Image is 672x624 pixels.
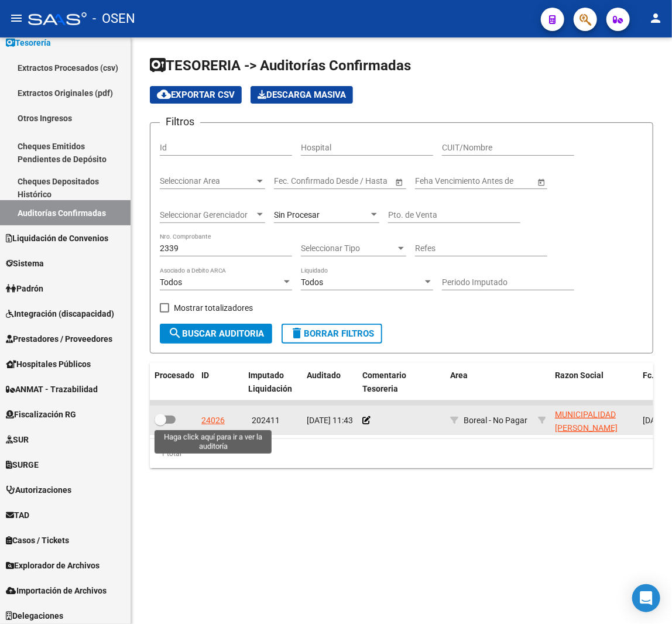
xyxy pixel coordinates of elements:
span: Liquidación de Convenios [6,232,108,245]
span: SURGE [6,458,39,471]
span: Prestadores / Proveedores [6,332,112,345]
span: Fiscalización RG [6,408,76,421]
span: TESORERIA -> Auditorías Confirmadas [150,57,411,74]
span: Importación de Archivos [6,584,107,597]
span: Razon Social [555,371,604,380]
datatable-header-cell: ID [197,363,244,402]
span: Padrón [6,282,43,295]
datatable-header-cell: Razon Social [550,363,638,402]
span: Hospitales Públicos [6,358,91,371]
span: Sin Procesar [274,210,320,220]
button: Buscar Auditoria [160,324,272,344]
span: Sistema [6,257,44,270]
div: Open Intercom Messenger [632,584,660,612]
span: 202411 [252,416,280,425]
datatable-header-cell: Procesado [150,363,197,402]
datatable-header-cell: Imputado Liquidación [244,363,302,402]
mat-icon: delete [290,326,304,340]
datatable-header-cell: Comentario Tesoreria [358,363,445,402]
span: Comentario Tesoreria [362,371,406,393]
span: - OSEN [92,6,135,32]
mat-icon: search [168,326,182,340]
span: Area [450,371,468,380]
span: MUNICIPALIDAD [PERSON_NAME][GEOGRAPHIC_DATA] [555,410,634,446]
input: Fecha fin [327,176,384,186]
span: Borrar Filtros [290,328,374,339]
button: Open calendar [393,176,405,188]
span: Buscar Auditoria [168,328,264,339]
div: 24026 [201,414,225,427]
span: Explorador de Archivos [6,559,100,572]
span: [DATE] [643,416,667,425]
span: Todos [160,277,182,287]
span: Delegaciones [6,609,63,622]
button: Open calendar [535,176,547,188]
span: Exportar CSV [157,90,235,100]
span: SUR [6,433,29,446]
span: Auditado [307,371,341,380]
span: ANMAT - Trazabilidad [6,383,98,396]
input: Fecha inicio [274,176,317,186]
mat-icon: person [649,11,663,25]
div: - 30999074843 [555,408,633,433]
datatable-header-cell: Auditado [302,363,358,402]
button: Borrar Filtros [282,324,382,344]
datatable-header-cell: Area [445,363,533,402]
span: ID [201,371,209,380]
span: Tesorería [6,36,51,49]
div: 1 total [150,439,653,468]
span: [DATE] 11:43 [307,416,353,425]
span: Autorizaciones [6,484,71,496]
mat-icon: cloud_download [157,87,171,101]
span: TAD [6,509,29,522]
app-download-masive: Descarga masiva de comprobantes (adjuntos) [251,86,353,104]
span: Seleccionar Tipo [301,244,396,253]
mat-icon: menu [9,11,23,25]
span: Procesado [155,371,194,380]
span: Imputado Liquidación [248,371,292,393]
button: Descarga Masiva [251,86,353,104]
button: Exportar CSV [150,86,242,104]
span: Descarga Masiva [258,90,346,100]
span: Seleccionar Area [160,176,255,186]
span: Seleccionar Gerenciador [160,210,255,220]
span: Boreal - No Pagar [464,416,527,425]
span: Todos [301,277,323,287]
h3: Filtros [160,114,200,130]
span: Mostrar totalizadores [174,301,253,315]
span: Integración (discapacidad) [6,307,114,320]
span: Casos / Tickets [6,534,69,547]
